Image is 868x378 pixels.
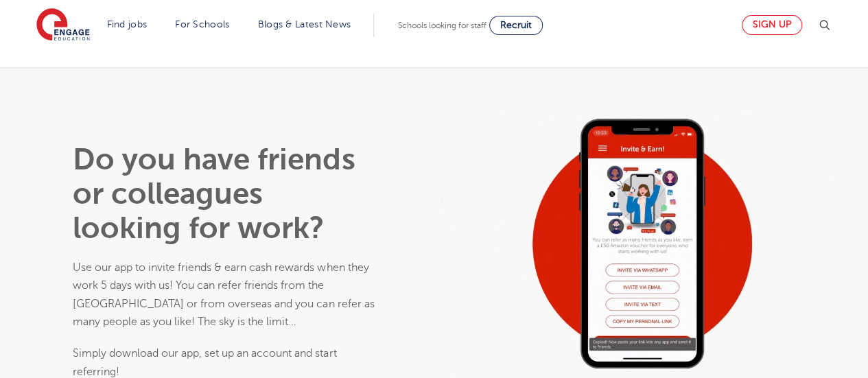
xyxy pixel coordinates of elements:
a: For Schools [175,19,229,29]
a: Find jobs [107,19,148,29]
span: Schools looking for staff [398,21,486,30]
h1: Do you have friends or colleagues looking for work? [73,141,379,244]
p: Use our app to invite friends & earn cash rewards when they work 5 days with us! You can refer fr... [73,258,379,330]
a: Sign up [742,15,802,35]
img: Engage Education [36,8,90,43]
span: Recruit [500,20,532,30]
a: Blogs & Latest News [258,19,351,29]
a: Recruit [489,16,543,35]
